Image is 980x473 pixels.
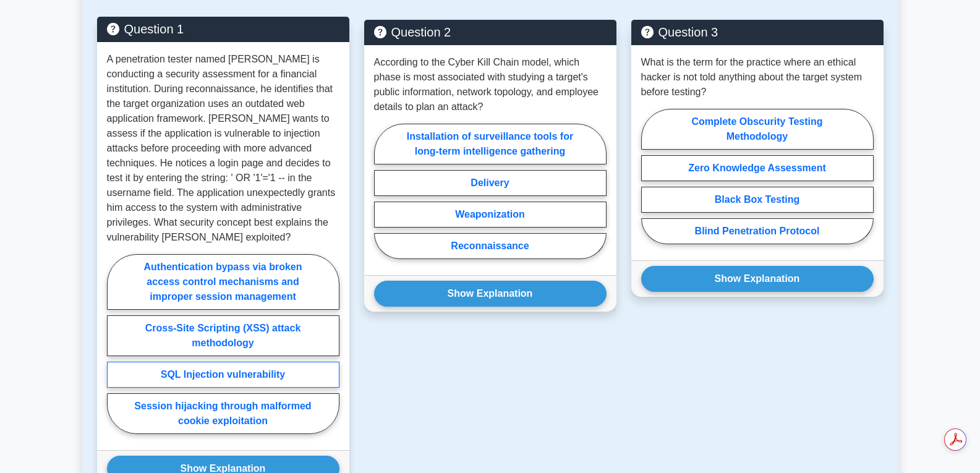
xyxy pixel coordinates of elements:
label: Reconnaissance [374,233,607,259]
h5: Question 1 [107,22,339,36]
label: Weaponization [374,202,607,228]
label: Black Box Testing [641,187,874,213]
label: Installation of surveillance tools for long-term intelligence gathering [374,124,607,164]
p: What is the term for the practice where an ethical hacker is not told anything about the target s... [641,55,874,100]
label: Cross-Site Scripting (XSS) attack methodology [107,315,339,356]
button: Show Explanation [641,266,874,292]
h5: Question 2 [374,25,607,40]
label: Authentication bypass via broken access control mechanisms and improper session management [107,254,339,310]
p: According to the Cyber Kill Chain model, which phase is most associated with studying a target's ... [374,55,607,114]
label: Delivery [374,170,607,196]
label: Session hijacking through malformed cookie exploitation [107,393,339,434]
button: Show Explanation [374,281,607,307]
label: SQL Injection vulnerability [107,362,339,388]
p: A penetration tester named [PERSON_NAME] is conducting a security assessment for a financial inst... [107,52,339,245]
label: Blind Penetration Protocol [641,218,874,244]
h5: Question 3 [641,25,874,40]
label: Complete Obscurity Testing Methodology [641,109,874,150]
label: Zero Knowledge Assessment [641,155,874,181]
